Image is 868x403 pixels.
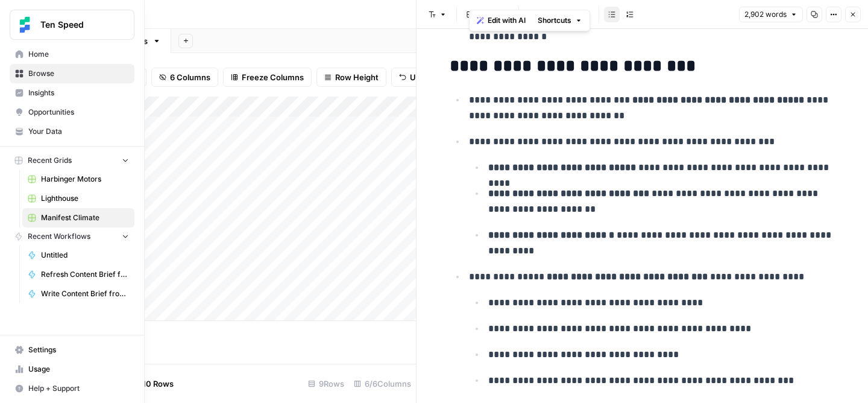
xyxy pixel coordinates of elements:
a: Browse [10,64,134,83]
a: Write Content Brief from Keyword [DEV] [22,284,134,303]
a: Harbinger Motors [22,170,134,189]
span: Ten Speed [40,19,113,31]
div: 6/6 Columns [349,374,416,393]
a: Usage [10,360,134,379]
span: Recent Workflows [28,231,90,242]
a: Opportunities [10,103,134,122]
span: Freeze Columns [242,71,304,83]
button: Help + Support [10,379,134,398]
span: Browse [28,68,129,79]
span: Opportunities [28,107,129,118]
span: Help + Support [28,383,129,394]
span: Home [28,49,129,60]
span: Write Content Brief from Keyword [DEV] [41,288,129,299]
button: Row Height [316,68,386,87]
span: Harbinger Motors [41,174,129,185]
span: Add 10 Rows [125,378,174,390]
span: Manifest Climate [41,212,129,223]
span: Untitled [41,250,129,261]
button: Freeze Columns [223,68,312,87]
span: Insights [28,87,129,98]
a: Manifest Climate [22,208,134,227]
span: Usage [28,364,129,375]
a: Refresh Content Brief from Keyword [DEV] [22,265,134,284]
a: Settings [10,340,134,360]
button: Undo [391,68,438,87]
span: Your Data [28,126,129,137]
a: Insights [10,83,134,103]
a: Lighthouse [22,189,134,208]
span: Edit with AI [488,15,526,26]
span: Shortcuts [538,15,571,26]
span: Lighthouse [41,193,129,204]
span: Settings [28,344,129,355]
span: 2,902 words [744,9,787,20]
div: 9 Rows [303,374,349,393]
button: Recent Grids [10,151,134,170]
button: 2,902 words [739,7,803,22]
img: Ten Speed Logo [14,14,36,36]
a: Your Data [10,122,134,141]
span: Undo [410,71,430,83]
a: Untitled [22,246,134,265]
button: Shortcuts [533,13,587,28]
span: Recent Grids [28,155,72,166]
button: Recent Workflows [10,227,134,246]
span: Row Height [335,71,379,83]
span: 6 Columns [170,71,210,83]
a: Home [10,45,134,64]
span: Refresh Content Brief from Keyword [DEV] [41,269,129,280]
button: Workspace: Ten Speed [10,10,134,40]
button: Edit with AI [472,13,530,28]
button: 6 Columns [151,68,218,87]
